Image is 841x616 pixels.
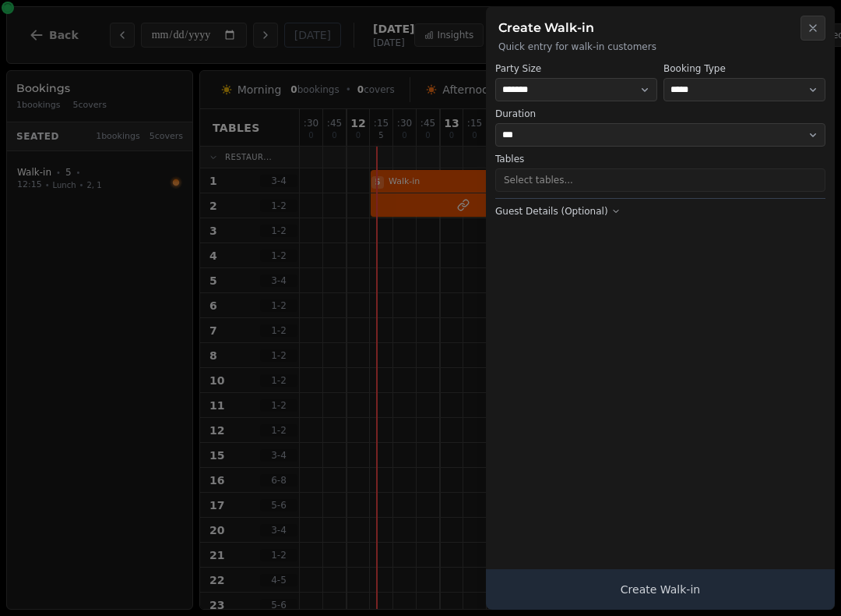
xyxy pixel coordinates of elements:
[495,168,825,192] button: Select tables...
[495,153,825,165] label: Tables
[498,19,822,37] h2: Create Walk-in
[663,62,825,75] label: Booking Type
[486,569,835,610] button: Create Walk-in
[495,62,657,75] label: Party Size
[495,205,621,218] button: Guest Details (Optional)
[498,41,822,53] p: Quick entry for walk-in customers
[495,108,825,120] label: Duration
